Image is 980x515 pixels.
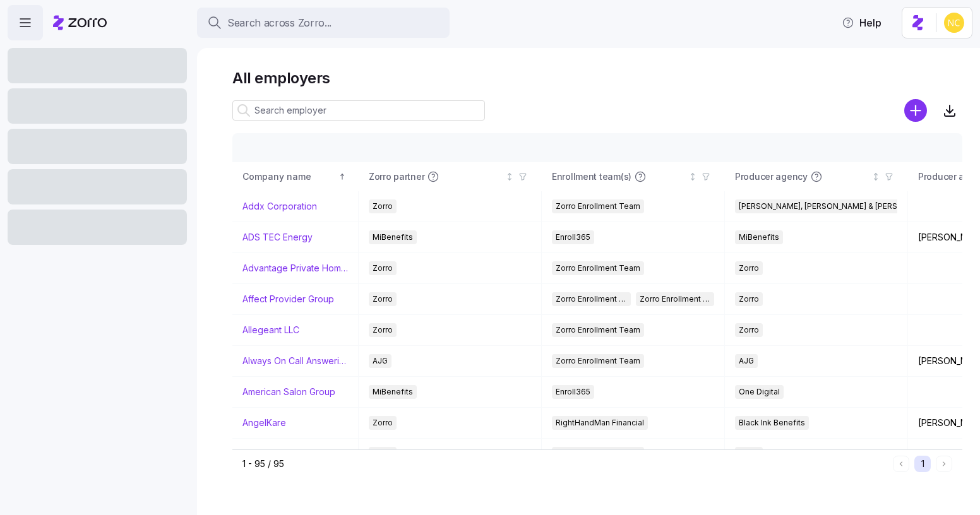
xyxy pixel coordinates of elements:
[373,199,393,213] span: Zorro
[373,261,393,275] span: Zorro
[373,323,393,337] span: Zorro
[739,199,937,213] span: [PERSON_NAME], [PERSON_NAME] & [PERSON_NAME]
[232,100,485,121] input: Search employer
[242,293,334,305] a: Affect Provider Group
[739,416,805,430] span: Black Ink Benefits
[556,261,640,275] span: Zorro Enrollment Team
[242,324,299,336] a: Allegeant LLC
[242,458,888,470] div: 1 - 95 / 95
[739,323,759,337] span: Zorro
[373,385,413,399] span: MiBenefits
[242,355,348,367] a: Always On Call Answering Service
[373,354,388,368] span: AJG
[640,292,711,306] span: Zorro Enrollment Experts
[739,292,759,306] span: Zorro
[725,162,908,191] th: Producer agencyNot sorted
[373,292,393,306] span: Zorro
[542,162,725,191] th: Enrollment team(s)Not sorted
[842,15,881,30] span: Help
[338,172,347,181] div: Sorted ascending
[944,13,964,33] img: e03b911e832a6112bf72643c5874f8d8
[556,230,590,244] span: Enroll365
[232,68,962,88] h1: All employers
[359,162,542,191] th: Zorro partnerNot sorted
[242,231,313,244] a: ADS TEC Energy
[735,170,808,183] span: Producer agency
[552,170,631,183] span: Enrollment team(s)
[871,172,880,181] div: Not sorted
[242,262,348,275] a: Advantage Private Home Care
[739,385,780,399] span: One Digital
[242,417,286,429] a: AngelKare
[556,354,640,368] span: Zorro Enrollment Team
[242,386,335,398] a: American Salon Group
[227,15,332,31] span: Search across Zorro...
[242,200,317,213] a: Addx Corporation
[369,170,424,183] span: Zorro partner
[373,447,393,461] span: Zorro
[914,456,931,472] button: 1
[242,170,336,184] div: Company name
[556,292,627,306] span: Zorro Enrollment Team
[739,261,759,275] span: Zorro
[739,354,754,368] span: AJG
[556,447,640,461] span: Zorro Enrollment Team
[688,172,697,181] div: Not sorted
[242,447,308,460] a: Ares Interactive
[556,323,640,337] span: Zorro Enrollment Team
[232,162,359,191] th: Company nameSorted ascending
[936,456,952,472] button: Next page
[556,416,644,430] span: RightHandMan Financial
[893,456,909,472] button: Previous page
[739,230,779,244] span: MiBenefits
[739,447,759,461] span: Zorro
[556,199,640,213] span: Zorro Enrollment Team
[373,416,393,430] span: Zorro
[505,172,514,181] div: Not sorted
[904,99,927,122] svg: add icon
[832,10,892,35] button: Help
[373,230,413,244] span: MiBenefits
[197,8,450,38] button: Search across Zorro...
[556,385,590,399] span: Enroll365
